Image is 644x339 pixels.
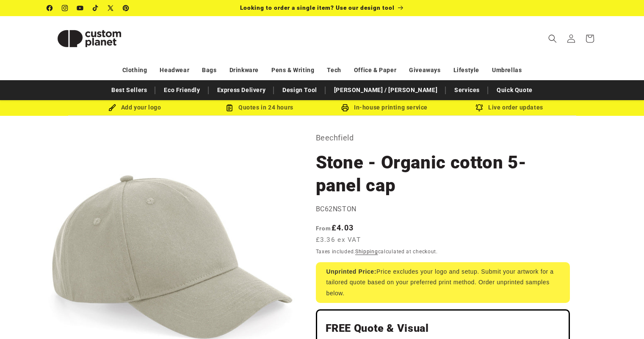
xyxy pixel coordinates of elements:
[47,20,132,58] img: Custom Planet
[341,104,349,112] img: In-house printing
[278,83,321,98] a: Design Tool
[316,235,361,245] span: £3.36 ex VAT
[543,29,562,48] summary: Search
[160,83,204,98] a: Eco Friendly
[72,102,197,113] div: Add your logo
[447,102,572,113] div: Live order updates
[409,63,440,78] a: Giveaways
[316,262,570,303] div: Price excludes your logo and setup. Submit your artwork for a tailored quote based on your prefer...
[492,63,522,78] a: Umbrellas
[316,205,357,213] span: BC62NSTON
[316,131,570,145] p: Beechfield
[316,223,354,232] strong: £4.03
[44,16,135,61] a: Custom Planet
[316,151,570,197] h1: Stone - Organic cotton 5-panel cap
[226,104,233,112] img: Order Updates Icon
[213,83,270,98] a: Express Delivery
[326,322,560,335] h2: FREE Quote & Visual
[122,63,147,78] a: Clothing
[202,63,216,78] a: Bags
[160,63,189,78] a: Headwear
[271,63,314,78] a: Pens & Writing
[229,63,259,78] a: Drinkware
[197,102,322,113] div: Quotes in 24 hours
[322,102,447,113] div: In-house printing service
[316,247,570,256] div: Taxes included. calculated at checkout.
[492,83,537,98] a: Quick Quote
[453,63,479,78] a: Lifestyle
[475,104,483,112] img: Order updates
[326,268,377,275] strong: Unprinted Price:
[354,63,396,78] a: Office & Paper
[327,63,341,78] a: Tech
[355,249,378,255] a: Shipping
[107,83,151,98] a: Best Sellers
[330,83,442,98] a: [PERSON_NAME] / [PERSON_NAME]
[240,4,395,11] span: Looking to order a single item? Use our design tool
[450,83,484,98] a: Services
[316,225,332,232] span: From
[108,104,116,112] img: Brush Icon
